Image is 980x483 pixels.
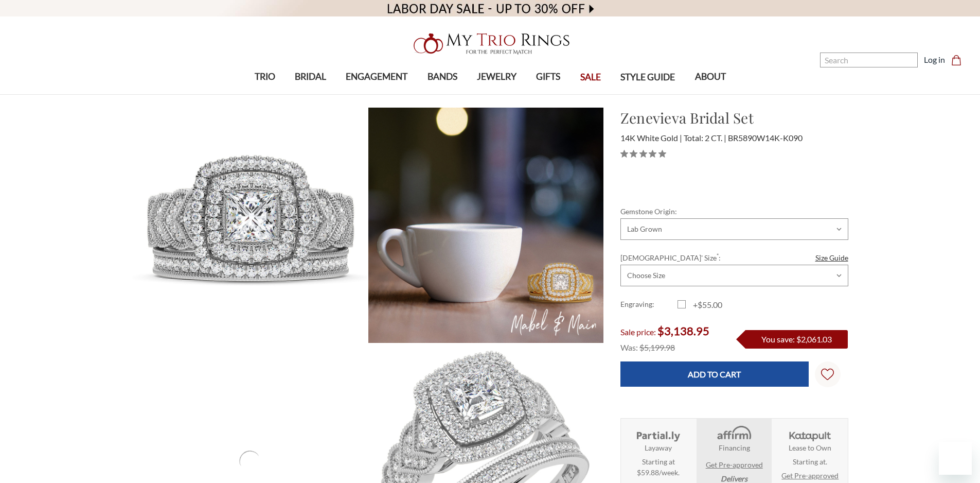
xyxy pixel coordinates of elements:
input: Search [820,53,918,67]
img: Affirm [710,425,758,442]
a: BRIDAL [285,60,336,94]
strong: Layaway [645,442,672,453]
span: $3,138.95 [657,324,709,338]
span: ENGAGEMENT [346,70,407,83]
label: [DEMOGRAPHIC_DATA]' Size : [620,252,848,263]
button: submenu toggle [260,94,270,95]
label: Gemstone Origin: [620,206,848,217]
strong: Lease to Own [789,442,831,453]
span: Sale price: [620,327,656,337]
span: Was: [620,342,638,352]
span: JEWELRY [477,70,516,83]
button: submenu toggle [492,94,502,95]
img: Photo of Zenevieva 2 ct tw. Lab Grown Princess Solitaire Bridal Set 14K White Gold [BR5890W-K090] [133,108,368,343]
a: Size Guide [815,252,848,263]
button: submenu toggle [371,94,382,95]
a: JEWELRY [467,60,526,94]
h1: Zenevieva Bridal Set [620,107,848,129]
span: SALE [580,71,601,84]
a: ABOUT [685,60,735,94]
iframe: 启动消息传送窗口的按钮 [939,442,972,475]
a: Get Pre-approved [706,459,763,470]
input: Add to Cart [620,361,809,387]
span: ABOUT [695,70,726,83]
span: Starting at . [793,456,827,467]
button: submenu toggle [305,94,315,95]
a: Cart with 0 items [951,54,968,66]
span: $5,199.98 [639,342,675,352]
a: My Trio Rings [284,27,696,60]
span: BR5890W14K-K090 [728,133,803,143]
span: BANDS [427,70,457,83]
a: Get Pre-approved [781,470,839,481]
img: My Trio Rings [408,27,573,60]
a: GIFTS [526,60,570,94]
span: GIFTS [536,70,560,83]
img: Katapult [786,425,834,442]
img: Layaway [634,425,682,442]
a: Wish Lists [815,361,841,387]
span: Starting at $59.88/week. [637,456,680,478]
svg: cart.cart_preview [951,55,961,65]
a: TRIO [244,60,284,94]
a: BANDS [417,60,467,94]
svg: Wish Lists [821,336,834,413]
a: Log in [924,54,945,66]
span: STYLE GUIDE [620,71,675,84]
a: SALE [571,61,611,94]
button: submenu toggle [705,94,716,95]
span: BRIDAL [295,70,326,83]
button: submenu toggle [437,94,448,95]
a: STYLE GUIDE [611,61,685,94]
label: Engraving: [620,299,678,311]
button: submenu toggle [543,94,554,95]
label: +$55.00 [678,299,735,311]
strong: Financing [719,442,750,453]
span: 14K White Gold [620,133,682,143]
span: You save: $2,061.03 [761,334,832,344]
span: Total: 2 CT. [684,133,726,143]
img: Photo of Zenevieva 2 ct tw. Lab Grown Princess Solitaire Bridal Set 14K White Gold [BR5890W-K090] [368,108,603,343]
span: TRIO [255,70,275,83]
a: ENGAGEMENT [336,60,417,94]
